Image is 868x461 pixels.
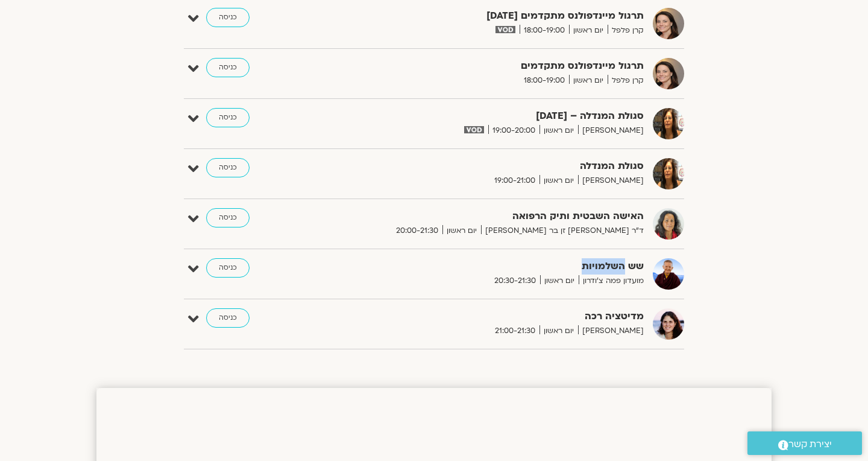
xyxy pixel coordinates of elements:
a: כניסה [206,8,250,27]
a: כניסה [206,258,250,278]
strong: סגולת המנדלה – [DATE] [348,108,644,124]
span: 19:00-21:00 [490,174,539,187]
span: קרן פלפל [608,24,644,37]
span: 18:00-19:00 [520,74,569,87]
a: כניסה [206,58,250,77]
span: יום ראשון [539,325,578,337]
strong: תרגול מיינדפולנס מתקדמים [DATE] [348,8,644,24]
span: 20:30-21:30 [490,275,540,287]
span: יום ראשון [442,224,481,237]
span: יום ראשון [539,174,578,187]
span: קרן פלפל [608,74,644,87]
a: יצירת קשר [747,431,862,455]
img: vodicon [464,126,484,133]
a: כניסה [206,158,250,177]
strong: תרגול מיינדפולנס מתקדמים [348,58,644,74]
a: כניסה [206,108,250,127]
strong: מדיטציה רכה [348,308,644,325]
strong: האישה השבטית ותיק הרפואה [348,208,644,224]
span: יום ראשון [539,124,578,137]
strong: שש השלמויות [348,258,644,275]
span: ד״ר [PERSON_NAME] זן בר [PERSON_NAME] [481,224,644,237]
span: יום ראשון [540,275,579,287]
a: כניסה [206,208,250,227]
span: יום ראשון [569,24,608,37]
span: יצירת קשר [788,436,832,453]
img: vodicon [495,26,515,33]
strong: סגולת המנדלה [348,158,644,174]
span: [PERSON_NAME] [578,174,644,187]
span: 21:00-21:30 [491,325,539,337]
span: 19:00-20:00 [488,124,539,137]
span: [PERSON_NAME] [578,325,644,337]
span: 18:00-19:00 [520,24,569,37]
span: 20:00-21:30 [392,224,442,237]
span: יום ראשון [569,74,608,87]
span: מועדון פמה צ'ודרון [579,275,644,287]
a: כניסה [206,308,250,328]
span: [PERSON_NAME] [578,124,644,137]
